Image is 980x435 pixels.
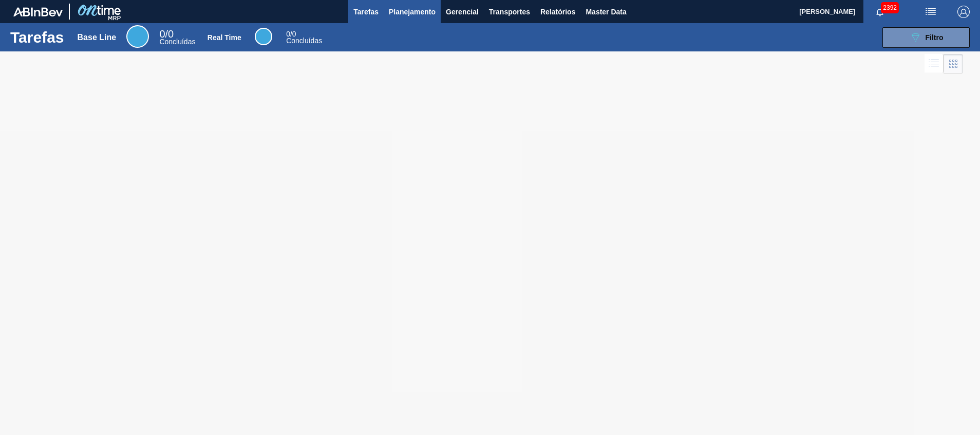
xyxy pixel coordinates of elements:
[286,30,296,38] span: / 0
[159,28,165,40] span: 0
[126,25,149,48] div: Base Line
[255,28,272,45] div: Real Time
[159,28,174,40] span: / 0
[13,7,63,16] img: TNhmsLtSVTkK8tSr43FrP2fwEKptu5GPRR3wAAAABJRU5ErkJggg==
[926,33,944,42] span: Filtro
[446,6,479,18] span: Gerencial
[286,30,290,38] span: 0
[881,2,899,13] span: 2392
[286,31,322,44] div: Real Time
[389,6,436,18] span: Planejamento
[489,6,530,18] span: Transportes
[925,6,937,18] img: userActions
[286,37,322,45] span: Concluídas
[353,6,379,18] span: Tarefas
[208,33,241,42] div: Real Time
[78,33,117,42] div: Base Line
[540,6,575,18] span: Relatórios
[957,6,970,18] img: Logout
[882,27,970,48] button: Filtro
[10,31,64,43] h1: Tarefas
[586,6,626,18] span: Master Data
[159,30,195,45] div: Base Line
[159,38,195,46] span: Concluídas
[863,5,896,19] button: Notificações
